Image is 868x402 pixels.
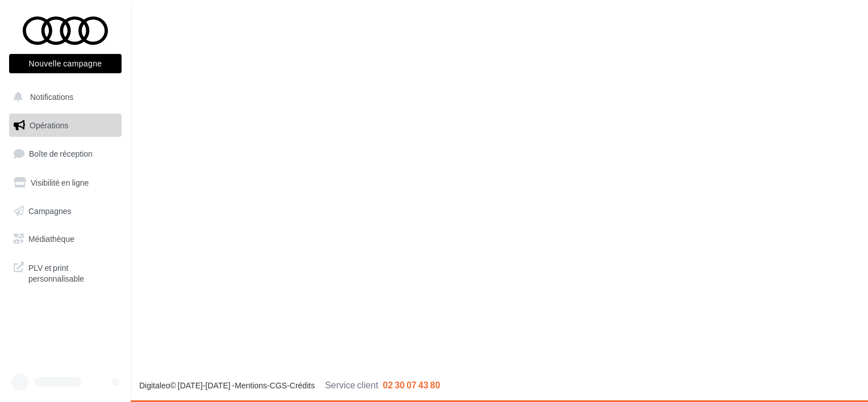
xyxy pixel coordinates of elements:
[28,206,72,215] span: Campagnes
[28,260,117,284] span: PLV et print personnalisable
[270,380,287,390] a: CGS
[31,178,89,187] span: Visibilité en ligne
[235,380,267,390] a: Mentions
[139,380,440,390] span: © [DATE]-[DATE] - - -
[7,171,124,195] a: Visibilité en ligne
[9,54,122,73] button: Nouvelle campagne
[7,114,124,137] a: Opérations
[7,256,124,289] a: PLV et print personnalisable
[7,141,124,166] a: Boîte de réception
[30,120,68,130] span: Opérations
[383,379,440,390] span: 02 30 07 43 80
[7,227,124,251] a: Médiathèque
[28,234,74,244] span: Médiathèque
[7,199,124,223] a: Campagnes
[139,380,170,390] a: Digitaleo
[325,379,378,390] span: Service client
[30,92,73,102] span: Notifications
[29,149,93,158] span: Boîte de réception
[290,380,315,390] a: Crédits
[7,85,119,109] button: Notifications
